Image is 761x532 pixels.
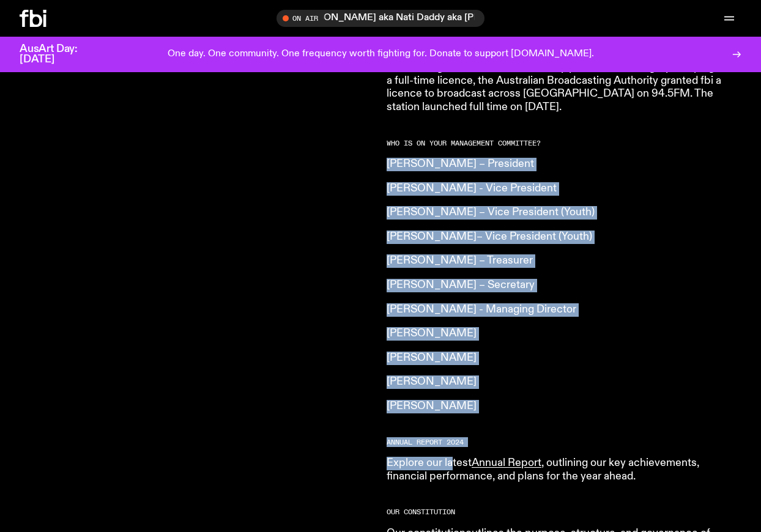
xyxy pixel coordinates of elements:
p: [PERSON_NAME] – President [387,158,739,171]
p: fbi [Free Broadcast Inc] was established in [DATE] and ran a series of month-long test broadcasts... [387,48,739,114]
p: [PERSON_NAME] [387,327,739,341]
h3: AusArt Day: [DATE] [20,44,98,65]
p: [PERSON_NAME] [387,400,739,413]
p: [PERSON_NAME] – Secretary [387,279,739,292]
p: [PERSON_NAME] – Vice President (Youth) [387,206,739,220]
p: [PERSON_NAME] - Vice President [387,182,739,196]
h2: Who is on your management committee? [387,140,739,147]
h2: Annual report 2024 [387,439,739,446]
p: [PERSON_NAME] [387,375,739,389]
h2: Our Constitution [387,509,739,515]
p: [PERSON_NAME] – Treasurer [387,254,739,268]
p: [PERSON_NAME] [387,352,739,365]
button: On AirMi Gente/My People Ft. [PERSON_NAME] aka Nati Daddy aka [PERSON_NAME] [277,10,484,27]
p: One day. One community. One frequency worth fighting for. Donate to support [DOMAIN_NAME]. [168,49,594,60]
p: [PERSON_NAME] - Managing Director [387,303,739,317]
p: Explore our latest , outlining our key achievements, financial performance, and plans for the yea... [387,457,739,483]
p: [PERSON_NAME]– Vice President (Youth) [387,231,739,244]
a: Annual Report [472,457,541,468]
